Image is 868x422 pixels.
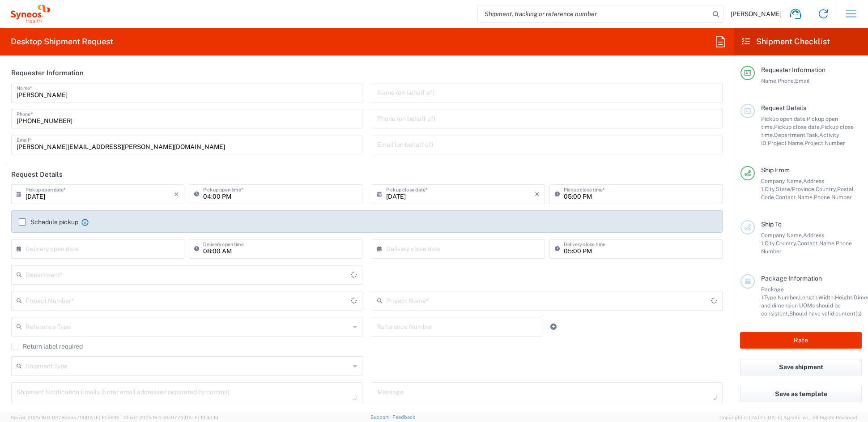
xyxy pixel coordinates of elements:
[740,332,862,349] button: Rate
[774,132,806,138] span: Department,
[778,294,799,301] span: Number,
[761,232,803,239] span: Company Name,
[776,186,816,192] span: State/Province,
[761,66,825,73] span: Requester Information
[806,132,819,138] span: Task,
[719,413,857,422] span: Copyright © [DATE]-[DATE] Agistix Inc., All Rights Reserved
[370,414,393,420] a: Support
[776,240,797,247] span: Country,
[778,77,795,84] span: Phone,
[740,359,862,375] button: Save shipment
[765,186,776,192] span: City,
[799,294,818,301] span: Length,
[761,104,806,111] span: Request Details
[11,415,119,420] span: Server: 2025.16.0-82789e55714
[174,187,179,201] i: ×
[535,187,540,201] i: ×
[818,294,835,301] span: Width,
[761,221,782,228] span: Ship To
[85,415,119,420] span: [DATE] 10:56:16
[804,140,845,146] span: Project Number
[789,310,862,317] span: Should have valid content(s)
[731,10,782,18] span: [PERSON_NAME]
[11,36,113,47] h2: Desktop Shipment Request
[392,414,415,420] a: Feedback
[797,240,836,247] span: Contact Name,
[183,415,218,420] span: [DATE] 10:40:19
[814,194,852,200] span: Phone Number
[765,240,776,247] span: City,
[740,386,862,402] button: Save as template
[761,77,778,84] span: Name,
[123,415,218,420] span: Client: 2025.16.0-8fc0770
[761,275,822,282] span: Package Information
[774,124,821,130] span: Pickup close date,
[768,140,804,146] span: Project Name,
[835,294,854,301] span: Height,
[816,186,837,192] span: Country,
[795,77,810,84] span: Email
[11,343,83,350] label: Return label required
[775,194,814,200] span: Contact Name,
[11,170,63,179] h2: Request Details
[761,178,803,184] span: Company Name,
[478,5,710,22] input: Shipment, tracking or reference number
[764,294,778,301] span: Type,
[761,166,790,174] span: Ship From
[19,218,78,226] label: Schedule pickup
[761,286,784,301] span: Package 1:
[547,320,560,333] a: Add Reference
[761,115,807,122] span: Pickup open date,
[11,68,84,77] h2: Requester Information
[742,36,830,47] h2: Shipment Checklist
